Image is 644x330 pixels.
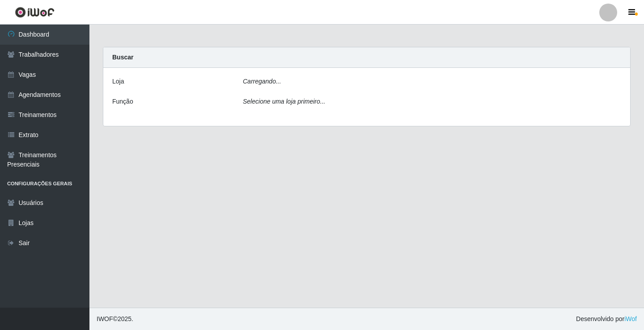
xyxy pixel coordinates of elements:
[112,97,133,106] label: Função
[624,315,637,322] a: iWof
[15,7,55,18] img: CoreUI Logo
[243,98,325,105] i: Selecione uma loja primeiro...
[112,54,133,61] strong: Buscar
[97,315,113,322] span: IWOF
[97,314,133,324] span: © 2025 .
[112,77,124,86] label: Loja
[576,314,637,324] span: Desenvolvido por
[243,78,281,85] i: Carregando...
